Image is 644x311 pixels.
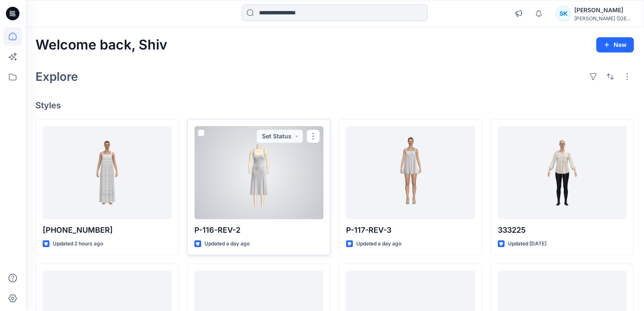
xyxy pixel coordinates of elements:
a: 26-24-111 [43,126,172,219]
div: [PERSON_NAME] ([GEOGRAPHIC_DATA]) Exp... [574,15,633,22]
div: SK [556,6,571,21]
p: Updated [DATE] [508,239,546,248]
p: P-116-REV-2 [194,224,323,236]
button: New [596,37,634,52]
h2: Explore [35,70,78,83]
a: P-116-REV-2 [194,126,323,219]
a: 333225 [498,126,627,219]
p: Updated 2 hours ago [53,239,103,248]
h4: Styles [35,100,634,110]
p: [PHONE_NUMBER] [43,224,172,236]
p: P-117-REV-3 [346,224,475,236]
a: P-117-REV-3 [346,126,475,219]
p: 333225 [498,224,627,236]
div: [PERSON_NAME] [574,5,633,15]
p: Updated a day ago [205,239,250,248]
h2: Welcome back, Shiv [35,37,167,53]
p: Updated a day ago [356,239,401,248]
